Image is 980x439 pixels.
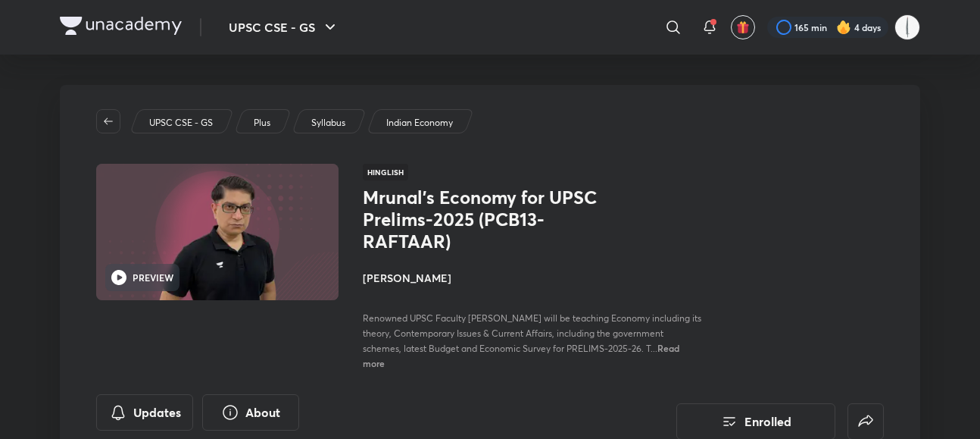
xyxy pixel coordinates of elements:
[836,20,851,35] img: streak
[251,116,273,130] a: Plus
[736,20,750,34] img: avatar
[363,270,702,286] h4: [PERSON_NAME]
[363,187,610,252] h1: Mrunal’s Economy for UPSC Prelims-2025 (PCB13-RAFTAAR)
[60,17,182,39] a: Company Logo
[363,164,408,180] span: Hinglish
[363,312,701,354] span: Renowned UPSC Faculty [PERSON_NAME] will be teaching Economy including its theory, Contemporary I...
[731,15,755,39] button: avatar
[894,14,920,40] img: chinmay
[309,116,348,130] a: Syllabus
[96,394,193,431] button: Updates
[384,116,456,130] a: Indian Economy
[202,394,299,431] button: About
[254,116,270,130] p: Plus
[60,17,182,35] img: Company Logo
[133,271,173,284] h6: PREVIEW
[149,116,213,130] p: UPSC CSE - GS
[94,162,341,302] img: Thumbnail
[147,116,216,130] a: UPSC CSE - GS
[311,116,345,130] p: Syllabus
[220,12,348,42] button: UPSC CSE - GS
[386,116,453,130] p: Indian Economy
